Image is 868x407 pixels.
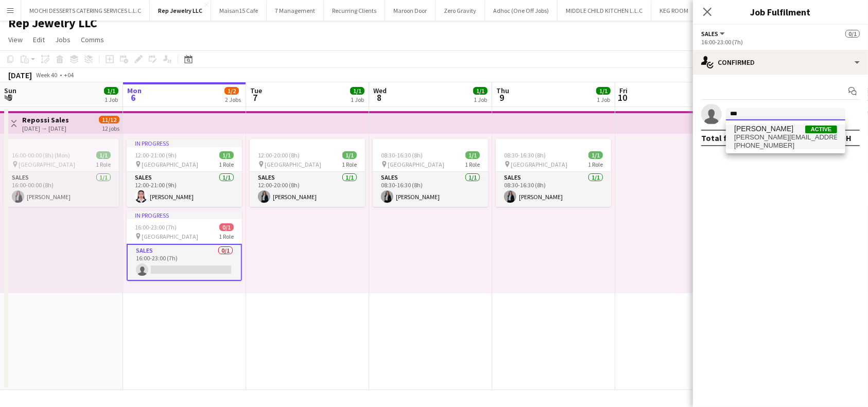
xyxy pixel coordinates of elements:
div: 12 jobs [102,123,119,132]
button: 7 Management [267,1,324,21]
span: [GEOGRAPHIC_DATA] [142,161,198,168]
span: 1 Role [465,161,480,168]
div: [DATE] [8,70,32,80]
span: Comms [81,35,104,44]
a: View [4,33,27,46]
app-card-role: Sales0/116:00-23:00 (7h) [127,244,242,281]
span: 16:00-23:00 (7h) [135,223,177,231]
span: [GEOGRAPHIC_DATA] [142,233,198,240]
span: 1 Role [219,233,234,240]
span: 1/1 [104,87,118,95]
button: Sales [701,30,726,38]
span: 8 [372,92,387,103]
span: 11/12 [99,116,119,123]
span: 1/1 [596,87,611,95]
span: [GEOGRAPHIC_DATA] [265,161,321,168]
span: Fri [619,86,628,95]
span: Thu [496,86,509,95]
app-card-role: Sales1/112:00-21:00 (9h)[PERSON_NAME] [127,172,242,207]
button: Recurring Clients [324,1,385,21]
button: Zero Gravity [436,1,485,21]
span: 9 [495,92,509,103]
span: 08:30-16:30 (8h) [381,151,423,159]
span: 1/1 [350,87,364,95]
span: 6 [126,92,142,103]
span: 7 [249,92,262,103]
span: Jobs [55,35,71,44]
div: 16:00-23:00 (7h) [701,38,860,46]
span: 0/1 [219,223,234,231]
span: 08:30-16:30 (8h) [504,151,546,159]
a: Comms [77,33,108,46]
span: 1/1 [219,151,234,159]
a: Edit [29,33,49,46]
span: Sales [701,30,718,38]
button: KEG ROOM [651,1,697,21]
span: 12:00-21:00 (9h) [135,151,177,159]
h3: Job Fulfilment [693,5,868,19]
span: 1/1 [473,87,488,95]
span: 1 Role [96,161,111,168]
span: Active [805,126,837,133]
span: 1 Role [342,161,357,168]
span: [GEOGRAPHIC_DATA] [19,161,75,168]
app-job-card: 12:00-20:00 (8h)1/1 [GEOGRAPHIC_DATA]1 RoleSales1/112:00-20:00 (8h)[PERSON_NAME] [250,139,365,207]
app-card-role: Sales1/116:00-00:00 (8h)[PERSON_NAME] [4,172,119,207]
h1: Rep Jewelry LLC [8,15,97,31]
span: Week 40 [34,71,60,79]
span: 0/1 [845,30,860,38]
div: 1 Job [351,96,364,103]
app-card-role: Sales1/108:30-16:30 (8h)[PERSON_NAME] [496,172,611,207]
button: Rep Jewelry LLC [150,1,211,21]
div: 1 Job [474,96,487,103]
span: farkouh.sawsan@gmail.com [734,133,837,141]
div: 1 Job [105,96,118,103]
app-job-card: 08:30-16:30 (8h)1/1 [GEOGRAPHIC_DATA]1 RoleSales1/108:30-16:30 (8h)[PERSON_NAME] [373,139,488,207]
button: Adhoc (One Off Jobs) [485,1,558,21]
div: In progress [127,139,242,147]
span: 1/1 [342,151,357,159]
div: 2 Jobs [225,96,241,103]
span: [GEOGRAPHIC_DATA] [388,161,444,168]
app-job-card: 08:30-16:30 (8h)1/1 [GEOGRAPHIC_DATA]1 RoleSales1/108:30-16:30 (8h)[PERSON_NAME] [496,139,611,207]
app-job-card: In progress16:00-23:00 (7h)0/1 [GEOGRAPHIC_DATA]1 RoleSales0/116:00-23:00 (7h) [127,211,242,281]
span: +971585833963 [734,141,837,150]
div: 1 Job [597,96,610,103]
button: MOCHI DESSERTS CATERING SERVICES L.L.C [21,1,150,21]
app-job-card: In progress12:00-21:00 (9h)1/1 [GEOGRAPHIC_DATA]1 RoleSales1/112:00-21:00 (9h)[PERSON_NAME] [127,139,242,207]
h3: Repossi Sales [22,115,69,125]
span: 10 [618,92,628,103]
app-card-role: Sales1/112:00-20:00 (8h)[PERSON_NAME] [250,172,365,207]
span: 1 Role [219,161,234,168]
app-job-card: 16:00-00:00 (8h) (Mon)1/1 [GEOGRAPHIC_DATA]1 RoleSales1/116:00-00:00 (8h)[PERSON_NAME] [4,139,119,207]
span: 1 Role [588,161,603,168]
span: Mon [127,86,142,95]
span: Tue [250,86,262,95]
span: Sun [4,86,16,95]
app-card-role: Sales1/108:30-16:30 (8h)[PERSON_NAME] [373,172,488,207]
span: 1/1 [96,151,111,159]
span: 16:00-00:00 (8h) (Mon) [12,151,70,159]
span: 5 [3,92,16,103]
button: Maroon Door [385,1,436,21]
span: 1/2 [224,87,239,95]
span: 1/1 [588,151,603,159]
span: Edit [33,35,45,44]
span: 1/1 [465,151,480,159]
a: Jobs [51,33,75,46]
div: [DATE] → [DATE] [22,125,69,132]
button: MIDDLE CHILD KITCHEN L.L.C [558,1,651,21]
div: Total fee [701,133,736,143]
span: Wed [373,86,387,95]
div: In progress [127,211,242,219]
span: 12:00-20:00 (8h) [258,151,300,159]
button: Maisan15 Cafe [211,1,267,21]
div: +04 [64,71,74,79]
div: Confirmed [693,50,868,75]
